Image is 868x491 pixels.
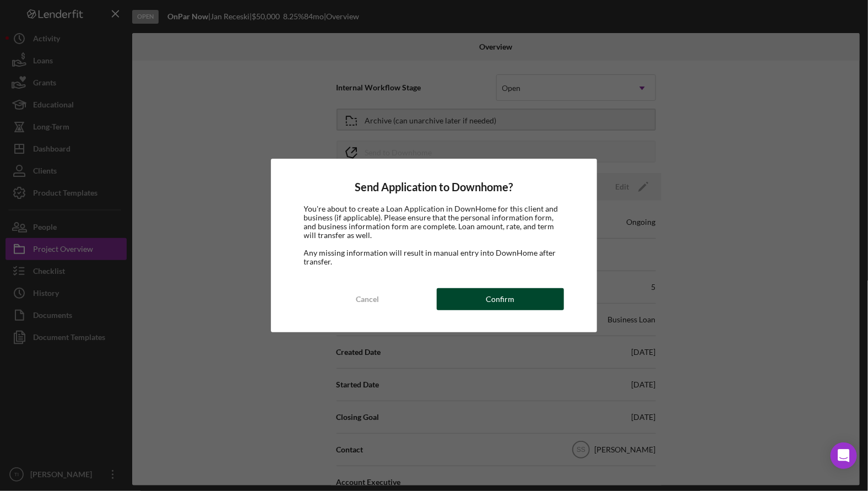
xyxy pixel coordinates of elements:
[304,288,431,310] button: Cancel
[486,288,515,310] div: Confirm
[304,248,556,266] span: Any missing information will result in manual entry into DownHome after transfer.
[356,288,379,310] div: Cancel
[304,204,558,240] span: You're about to create a Loan Application in DownHome for this client and business (if applicable...
[831,443,857,469] div: Open Intercom Messenger
[304,181,565,193] h4: Send Application to Downhome?
[437,288,564,310] button: Confirm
